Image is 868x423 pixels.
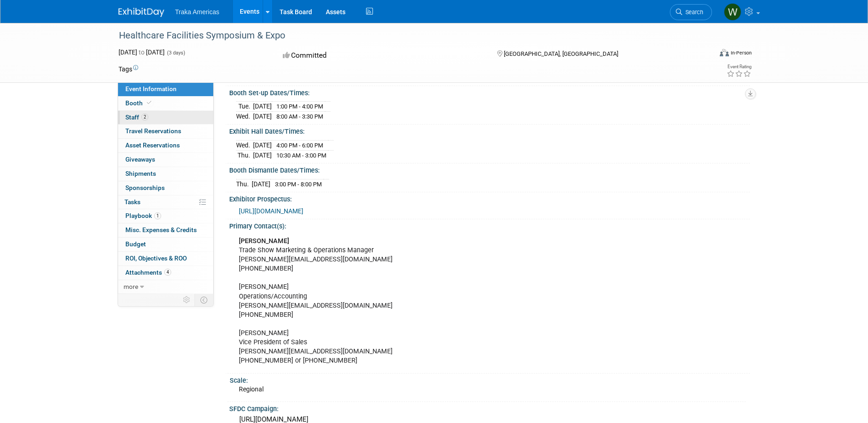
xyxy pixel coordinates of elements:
span: Travel Reservations [125,127,181,135]
span: Staff [125,114,148,121]
span: Event Information [125,85,177,92]
div: Healthcare Facilities Symposium & Expo [116,27,698,44]
div: SFDC Campaign: [229,402,750,413]
b: [PERSON_NAME] [239,237,289,245]
a: Travel Reservations [118,125,213,138]
td: [DATE] [253,150,272,160]
div: Exhibitor Prospectus: [229,192,750,204]
span: [DATE] [DATE] [119,49,165,56]
td: Thu. [236,179,252,189]
span: to [137,49,146,56]
a: Tasks [118,195,213,209]
a: Playbook1 [118,209,213,223]
span: Search [682,9,703,16]
td: Tags [119,65,138,74]
span: Sponsorships [125,184,165,191]
a: Event Information [118,82,213,96]
span: Giveaways [125,156,155,163]
span: [GEOGRAPHIC_DATA], [GEOGRAPHIC_DATA] [504,50,618,57]
div: Event Format [658,48,752,61]
td: Wed. [236,140,253,150]
a: Giveaways [118,153,213,167]
a: Misc. Expenses & Credits [118,223,213,237]
div: Booth Dismantle Dates/Times: [229,163,750,175]
span: Misc. Expenses & Credits [125,226,197,233]
span: Booth [125,99,153,107]
a: [URL][DOMAIN_NAME] [239,207,303,215]
span: 3:00 PM - 8:00 PM [275,181,322,188]
td: [DATE] [253,111,272,121]
span: Shipments [125,170,156,177]
span: Playbook [125,212,161,219]
td: [DATE] [253,140,272,150]
a: Attachments4 [118,266,213,280]
a: Staff2 [118,111,213,125]
td: Personalize Event Tab Strip [179,294,195,306]
td: [DATE] [252,179,270,189]
span: more [124,283,138,290]
span: Budget [125,240,146,248]
span: 10:30 AM - 3:00 PM [276,152,326,159]
div: In-Person [730,49,752,56]
img: William Knowles [724,3,741,21]
span: ROI, Objectives & ROO [125,255,187,262]
td: [DATE] [253,102,272,112]
span: Traka Americas [175,8,220,16]
div: Exhibit Hall Dates/Times: [229,125,750,136]
a: Budget [118,238,213,251]
i: Booth reservation complete [147,100,151,105]
span: 8:00 AM - 3:30 PM [276,113,323,120]
td: Toggle Event Tabs [194,294,213,306]
span: 1:00 PM - 4:00 PM [276,103,323,110]
div: Event Rating [727,65,751,69]
span: (3 days) [166,50,185,56]
img: Format-Inperson.png [720,49,729,56]
span: 1 [154,212,161,219]
a: ROI, Objectives & ROO [118,252,213,266]
a: Shipments [118,167,213,181]
span: 4:00 PM - 6:00 PM [276,142,323,149]
img: ExhibitDay [119,8,164,17]
div: Trade Show Marketing & Operations Manager [PERSON_NAME][EMAIL_ADDRESS][DOMAIN_NAME] [PHONE_NUMBER... [232,232,648,370]
a: Booth [118,97,213,110]
span: Asset Reservations [125,141,180,149]
a: Sponsorships [118,181,213,195]
div: Primary Contact(s): [229,219,750,231]
div: Scale: [230,374,746,385]
td: Tue. [236,102,253,112]
div: Booth Set-up Dates/Times: [229,86,750,98]
a: more [118,280,213,294]
span: Tasks [124,198,140,206]
span: Attachments [125,269,171,276]
td: Wed. [236,111,253,121]
a: Asset Reservations [118,139,213,152]
span: Regional [239,385,264,393]
span: 4 [164,269,171,276]
span: 2 [141,114,148,120]
td: Thu. [236,150,253,160]
div: Committed [280,48,482,64]
a: Search [670,4,712,20]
